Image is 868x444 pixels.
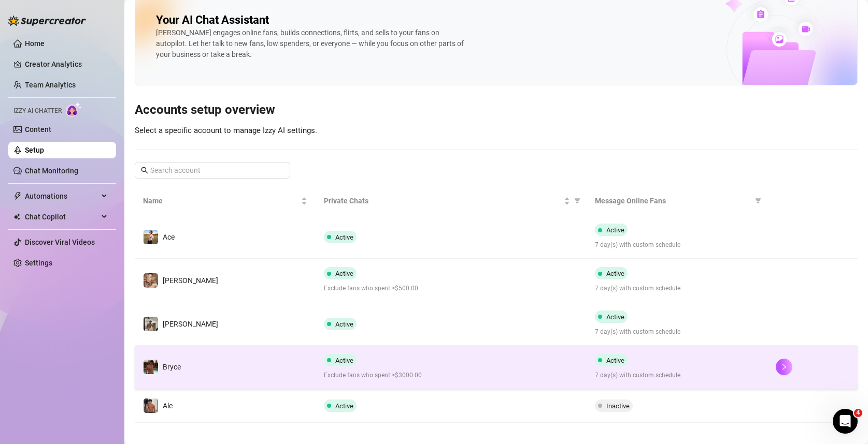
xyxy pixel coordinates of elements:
button: right [776,272,792,289]
span: Exclude fans who spent >$500.00 [324,284,578,293]
button: right [776,397,792,414]
iframe: Intercom live chat [833,409,858,434]
span: Active [606,313,624,321]
span: right [780,363,788,371]
span: thunderbolt [13,192,22,200]
img: Dawn [144,273,158,288]
span: 7 day(s) with custom schedule [595,240,759,250]
span: filter [753,193,763,209]
th: Private Chats [316,187,587,215]
span: 4 [854,409,862,417]
span: Izzy AI Chatter [13,106,62,116]
span: filter [572,193,582,209]
span: Ale [163,402,173,410]
img: Connor [144,317,158,331]
span: Active [335,233,353,241]
a: Content [25,125,51,134]
span: Active [335,402,353,410]
span: Exclude fans who spent >$3000.00 [324,371,578,380]
img: AI Chatter [66,102,82,117]
a: Creator Analytics [25,56,108,72]
input: Search account [150,165,276,176]
span: 7 day(s) with custom schedule [595,327,759,337]
span: Active [606,270,624,277]
span: right [780,320,788,328]
img: Chat Copilot [13,213,20,220]
a: Home [25,39,45,48]
span: Name [143,195,299,206]
span: Chat Copilot [25,209,98,225]
h2: Your AI Chat Assistant [156,13,269,27]
span: search [141,167,148,174]
a: Discover Viral Videos [25,238,95,246]
img: Bryce [144,360,158,374]
span: Active [335,320,353,328]
a: Team Analytics [25,81,76,89]
button: right [776,229,792,245]
span: right [780,233,788,241]
a: Settings [25,259,52,267]
span: Active [335,270,353,277]
span: Private Chats [324,195,562,206]
span: [PERSON_NAME] [163,276,218,285]
img: Ale [144,398,158,413]
a: Chat Monitoring [25,167,78,175]
button: right [776,359,792,375]
th: Name [135,187,316,215]
img: logo-BBDzfeDw.svg [8,16,86,26]
img: Ace [144,230,158,244]
div: [PERSON_NAME] engages online fans, builds connections, flirts, and sells to your fans on autopilo... [156,27,467,60]
span: 7 day(s) with custom schedule [595,371,759,380]
span: Active [335,357,353,364]
span: Automations [25,188,98,204]
button: right [776,316,792,332]
span: right [780,277,788,284]
span: filter [755,198,761,204]
h3: Accounts setup overview [135,102,858,119]
span: Inactive [606,402,630,410]
span: Ace [163,233,175,241]
span: Message Online Fans [595,195,751,206]
a: Setup [25,146,44,154]
span: Active [606,226,624,234]
span: filter [574,198,580,204]
span: [PERSON_NAME] [163,320,218,328]
span: right [780,402,788,409]
span: Bryce [163,363,181,371]
span: 7 day(s) with custom schedule [595,284,759,293]
span: Active [606,357,624,364]
span: Select a specific account to manage Izzy AI settings. [135,126,317,135]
